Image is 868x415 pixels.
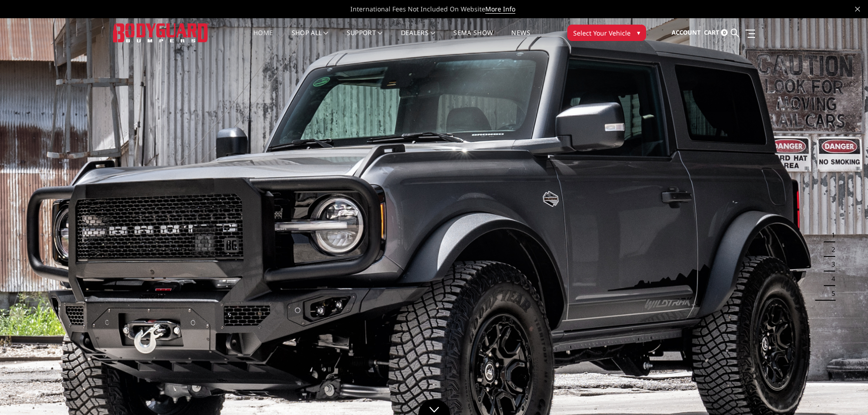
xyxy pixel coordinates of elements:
a: shop all [292,30,329,47]
button: 3 of 5 [826,257,835,272]
a: More Info [485,5,515,14]
a: Cart 0 [704,20,728,45]
img: BODYGUARD BUMPERS [113,23,209,42]
span: ▾ [637,28,640,37]
button: Select Your Vehicle [567,25,646,41]
span: Cart [704,28,719,36]
a: Click to Down [418,399,450,415]
span: 0 [721,29,728,36]
a: Home [253,30,273,47]
a: Support [347,30,383,47]
span: Account [672,28,701,36]
span: Select Your Vehicle [573,28,631,38]
button: 5 of 5 [826,286,835,301]
a: News [511,30,530,47]
a: Account [672,20,701,45]
button: 4 of 5 [826,272,835,286]
a: SEMA Show [453,30,493,47]
button: 1 of 5 [826,228,835,242]
a: Dealers [401,30,436,47]
button: 2 of 5 [826,242,835,257]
